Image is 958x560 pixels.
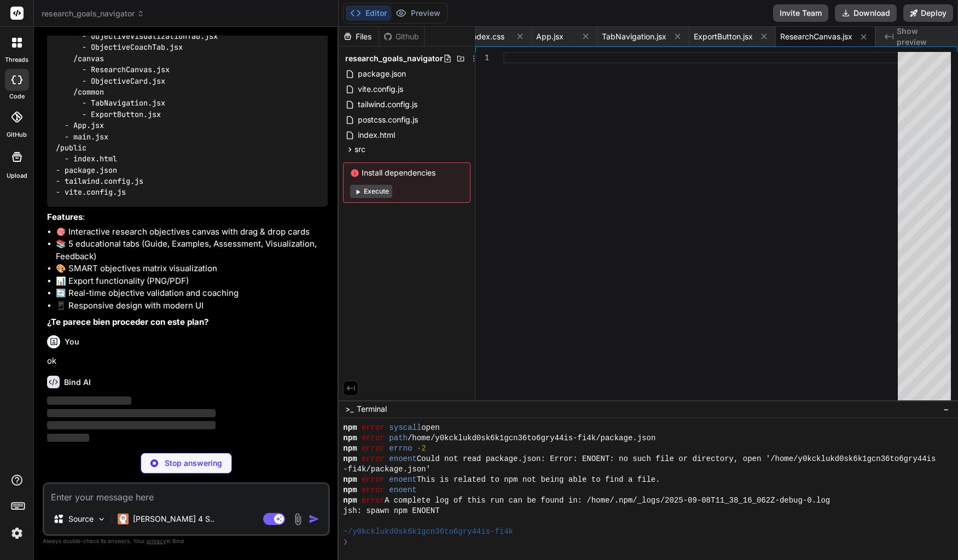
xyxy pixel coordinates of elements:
div: 1 [475,52,489,63]
button: Editor [346,5,391,21]
li: 📊 Export functionality (PNG/PDF) [56,275,328,288]
span: App.jsx [536,31,564,42]
label: Upload [7,171,27,180]
label: threads [5,55,28,65]
div: Files [339,31,379,42]
strong: Features [47,212,83,222]
button: − [941,400,951,418]
span: package.json [357,67,407,80]
span: vite.config.js [357,83,404,96]
button: Download [835,4,897,22]
span: npm [343,433,357,444]
span: − [943,404,949,415]
span: This is related to npm not being able to find a file. [417,475,660,485]
span: >_ [345,404,353,415]
li: 🎨 SMART objectives matrix visualization [56,262,328,275]
span: postcss.config.js [357,113,419,126]
label: GitHub [7,130,27,139]
span: ‌ [47,421,216,429]
li: 🔄 Real-time objective validation and coaching [56,287,328,300]
span: error [362,475,385,485]
h6: You [65,336,79,347]
img: settings [8,524,26,542]
img: icon [309,514,320,524]
span: research_goals_navigator [42,8,144,19]
span: syscall [389,423,421,433]
span: path [389,433,408,444]
span: ‌ [47,434,89,442]
span: error [362,454,385,464]
span: enoent [389,454,416,464]
h6: Bind AI [64,377,91,388]
span: ~/y0kcklukd0sk6k1gcn36to6gry44is-fi4k [343,527,513,537]
p: Always double-check its answers. Your in Bind [43,536,330,546]
span: errno [389,444,412,454]
span: npm [343,444,357,454]
span: enoent [389,485,416,495]
button: Invite Team [773,4,828,22]
span: TabNavigation.jsx [602,31,666,42]
span: index.html [357,129,396,142]
span: error [362,423,385,433]
li: 📚 5 educational tabs (Guide, Examples, Assessment, Visualization, Feedback) [56,238,328,262]
button: Deploy [903,4,953,22]
span: npm [343,423,357,433]
span: error [362,485,385,495]
p: : [47,211,328,224]
span: error [362,433,385,444]
span: -2 [417,444,426,454]
span: Terminal [357,404,387,415]
li: 🎯 Interactive research objectives canvas with drag & drop cards [56,226,328,238]
p: Source [68,514,94,524]
span: privacy [147,538,166,544]
button: Execute [350,185,392,198]
span: A complete log of this run can be found in: /home/.npm/_logs/2025-09-08T11_38_16_062Z-debug-0.log [385,495,830,506]
label: code [9,92,25,101]
span: error [362,495,385,506]
span: npm [343,475,357,485]
span: ExportButton.jsx [694,31,753,42]
span: error [362,444,385,454]
p: [PERSON_NAME] 4 S.. [133,514,214,524]
span: npm [343,454,357,464]
span: npm [343,495,357,506]
button: Preview [391,5,445,21]
span: -fi4k/package.json' [343,464,431,475]
span: jsh: spawn npm ENOENT [343,506,439,516]
span: tailwind.config.js [357,98,419,111]
p: ok [47,355,328,367]
span: /home/y0kcklukd0sk6k1gcn36to6gry44is-fi4k/package.json [408,433,655,444]
img: Pick Models [97,515,106,524]
span: Install dependencies [350,167,463,178]
span: ‌ [47,409,216,417]
span: research_goals_navigator [345,53,443,64]
span: open [421,423,440,433]
span: Could not read package.json: Error: ENOENT: no such file or directory, open '/home/y0kcklukd0sk6k... [417,454,936,464]
img: Claude 4 Sonnet [118,514,129,524]
div: Github [379,31,424,42]
li: 📱 Responsive design with modern UI [56,300,328,312]
span: ResearchCanvas.jsx [780,31,852,42]
span: npm [343,485,357,495]
span: ❯ [343,537,349,547]
img: attachment [292,513,304,526]
span: src [355,144,365,155]
span: Show preview [897,26,949,48]
span: index.css [471,31,504,42]
span: enoent [389,475,416,485]
span: ‌ [47,396,131,405]
p: Stop answering [165,458,222,469]
strong: ¿Te parece bien proceder con este plan? [47,317,208,327]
